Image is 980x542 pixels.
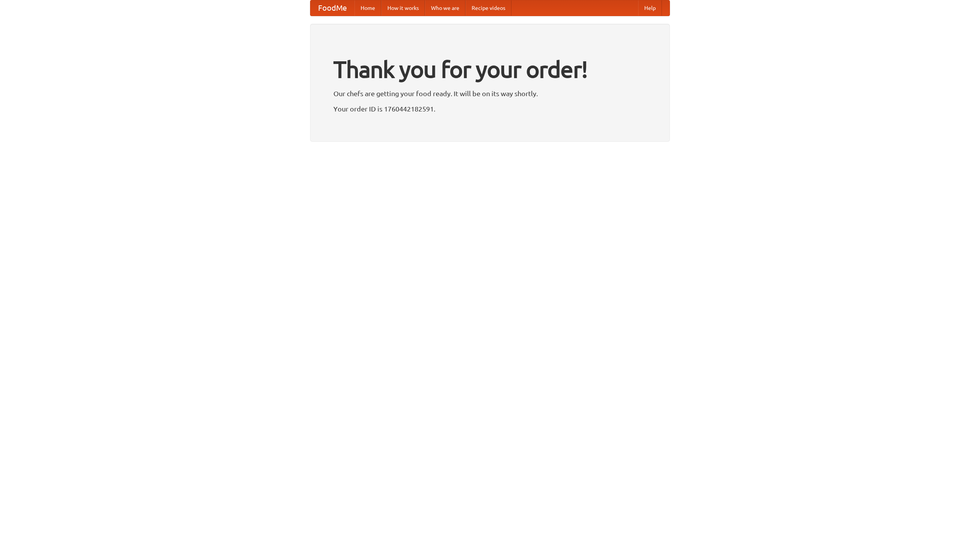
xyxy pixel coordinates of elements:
a: Who we are [425,0,465,16]
h1: Thank you for your order! [333,51,647,88]
a: How it works [381,0,425,16]
a: FoodMe [310,0,354,16]
p: Our chefs are getting your food ready. It will be on its way shortly. [333,88,647,99]
p: Your order ID is 1760442182591. [333,103,647,115]
a: Recipe videos [465,0,511,16]
a: Help [638,0,662,16]
a: Home [354,0,381,16]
